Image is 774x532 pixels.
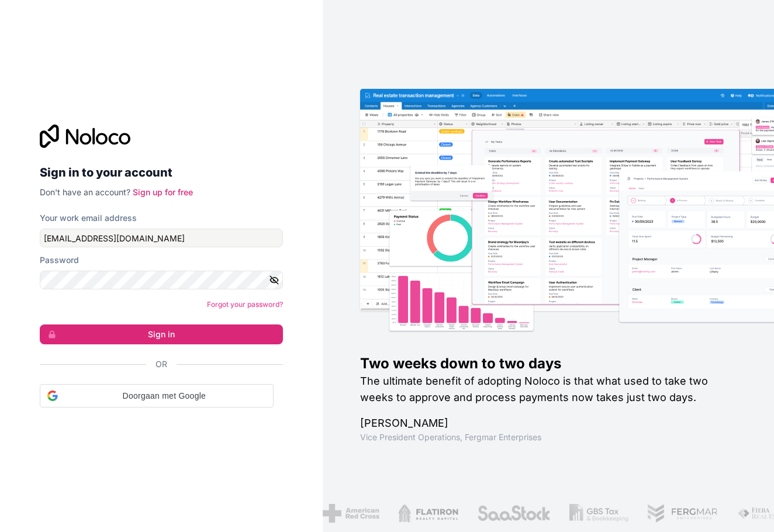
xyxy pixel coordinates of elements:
label: Your work email address [40,212,137,224]
span: Or [156,358,167,370]
div: Doorgaan met Google [40,384,274,407]
img: /assets/gbstax-C-GtDUiK.png [566,504,626,523]
button: Sign in [40,324,283,344]
a: Forgot your password? [207,300,283,309]
label: Password [40,254,79,266]
h2: Sign in to your account [40,162,283,183]
h1: Two weeks down to two days [360,354,737,373]
img: /assets/flatiron-C8eUkumj.png [395,504,455,523]
input: Password [40,271,283,289]
a: Sign up for free [133,187,193,197]
input: Email address [40,229,283,247]
img: /assets/fergmar-CudnrXN5.png [644,504,715,523]
span: Don't have an account? [40,187,130,197]
h2: The ultimate benefit of adopting Noloco is that what used to take two weeks to approve and proces... [360,373,737,406]
span: Doorgaan met Google [63,390,266,402]
h1: [PERSON_NAME] [360,415,737,431]
h1: Vice President Operations , Fergmar Enterprises [360,431,737,443]
img: /assets/saastock-C6Zbiodz.png [474,504,547,523]
img: /assets/american-red-cross-BAupjrZR.png [319,504,376,523]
